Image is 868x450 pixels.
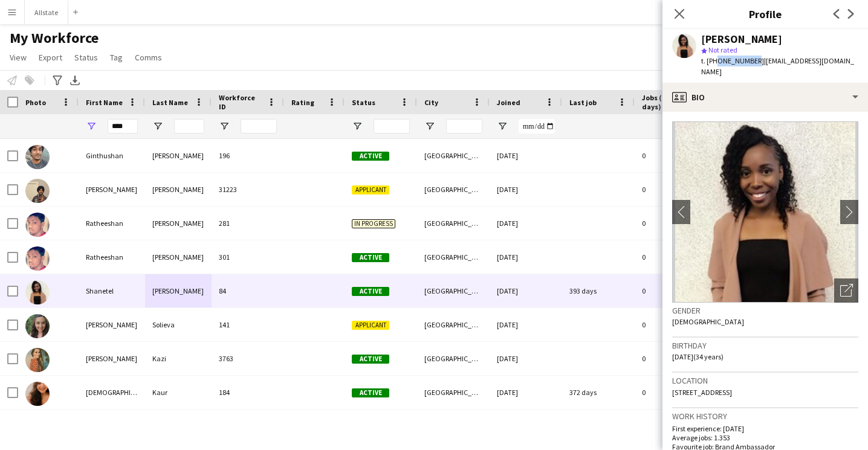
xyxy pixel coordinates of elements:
[352,287,389,296] span: Active
[130,50,167,65] a: Comms
[569,98,597,107] span: Last job
[74,52,98,63] span: Status
[152,98,188,107] span: Last Name
[241,119,277,133] input: Workforce ID Filter Input
[352,152,389,161] span: Active
[672,317,744,326] span: [DEMOGRAPHIC_DATA]
[635,274,713,307] div: 0
[497,121,508,132] button: Open Filter Menu
[417,139,490,172] div: [GEOGRAPHIC_DATA]
[79,139,145,172] div: Ginthushan
[212,173,284,206] div: 31223
[86,121,97,132] button: Open Filter Menu
[10,29,99,47] span: My Workforce
[352,355,389,364] span: Active
[635,173,713,206] div: 0
[145,376,212,409] div: Kaur
[490,207,562,240] div: [DATE]
[25,213,50,237] img: Ratheeshan arumugam
[25,98,46,107] span: Photo
[834,278,858,303] div: Open photos pop-in
[79,173,145,206] div: [PERSON_NAME]
[212,342,284,375] div: 3763
[79,376,145,409] div: [DEMOGRAPHIC_DATA]
[291,98,314,107] span: Rating
[497,98,520,107] span: Joined
[490,342,562,375] div: [DATE]
[352,388,389,397] span: Active
[25,348,50,372] img: Shanul Kazi
[672,424,858,433] p: First experience: [DATE]
[352,98,375,107] span: Status
[672,388,732,397] span: [STREET_ADDRESS]
[25,382,50,406] img: Shanvi Kaur
[352,121,363,132] button: Open Filter Menu
[212,139,284,172] div: 196
[672,433,858,442] p: Average jobs: 1.353
[108,119,138,133] input: First Name Filter Input
[417,376,490,409] div: [GEOGRAPHIC_DATA]
[424,98,438,107] span: City
[490,173,562,206] div: [DATE]
[174,119,204,133] input: Last Name Filter Input
[212,376,284,409] div: 184
[672,375,858,386] h3: Location
[25,314,50,338] img: Shannon Solieva
[417,308,490,341] div: [GEOGRAPHIC_DATA]
[490,274,562,307] div: [DATE]
[417,274,490,307] div: [GEOGRAPHIC_DATA]
[635,376,713,409] div: 0
[135,52,162,63] span: Comms
[105,50,128,65] a: Tag
[212,308,284,341] div: 141
[417,342,490,375] div: [GEOGRAPHIC_DATA]
[5,50,31,65] a: View
[212,274,284,307] div: 84
[490,376,562,409] div: [DATE]
[417,240,490,274] div: [GEOGRAPHIC_DATA]
[25,145,50,169] img: Ginthushan Kandasamy
[145,139,212,172] div: [PERSON_NAME]
[145,240,212,274] div: [PERSON_NAME]
[10,52,27,63] span: View
[662,6,868,22] h3: Profile
[708,45,737,54] span: Not rated
[672,352,724,361] span: [DATE] (34 years)
[635,342,713,375] div: 0
[446,119,482,133] input: City Filter Input
[635,139,713,172] div: 0
[672,305,858,316] h3: Gender
[145,207,212,240] div: [PERSON_NAME]
[25,246,50,271] img: Ratheeshan Arumugam
[34,50,67,65] a: Export
[219,121,230,132] button: Open Filter Menu
[145,342,212,375] div: Kazi
[145,173,212,206] div: [PERSON_NAME]
[212,207,284,240] div: 281
[490,240,562,274] div: [DATE]
[672,121,858,303] img: Crew avatar or photo
[25,1,68,24] button: Allstate
[519,119,555,133] input: Joined Filter Input
[424,121,435,132] button: Open Filter Menu
[417,173,490,206] div: [GEOGRAPHIC_DATA]
[490,308,562,341] div: [DATE]
[152,121,163,132] button: Open Filter Menu
[490,139,562,172] div: [DATE]
[562,376,635,409] div: 372 days
[672,340,858,351] h3: Birthday
[145,274,212,307] div: [PERSON_NAME]
[219,93,262,111] span: Workforce ID
[39,52,62,63] span: Export
[701,34,782,45] div: [PERSON_NAME]
[79,274,145,307] div: Shanetel
[70,50,103,65] a: Status
[352,321,389,330] span: Applicant
[352,185,389,194] span: Applicant
[79,240,145,274] div: Ratheeshan
[79,207,145,240] div: Ratheeshan
[50,73,65,88] app-action-btn: Advanced filters
[79,342,145,375] div: [PERSON_NAME]
[25,280,50,304] img: Shanetel Gowe
[145,308,212,341] div: Solieva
